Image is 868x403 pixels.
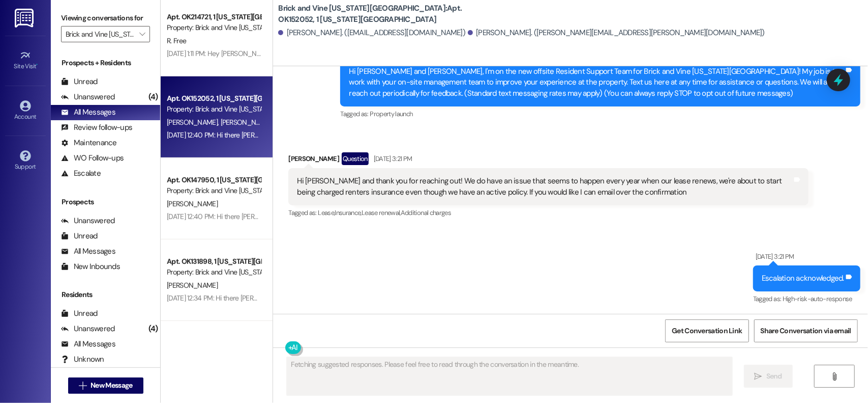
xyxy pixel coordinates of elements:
[167,256,261,267] div: Apt. OK131898, 1 [US_STATE][GEOGRAPHIC_DATA]
[61,92,115,102] div: Unanswered
[61,76,98,87] div: Unread
[288,152,809,169] div: [PERSON_NAME]
[288,205,809,220] div: Tagged as:
[79,382,86,390] i: 
[370,110,412,118] span: Property launch
[61,246,115,257] div: All Messages
[167,185,261,196] div: Property: Brick and Vine [US_STATE][GEOGRAPHIC_DATA]
[830,372,838,381] i: 
[51,58,160,68] div: Prospects + Residents
[362,208,401,217] span: Lease renewal ,
[278,3,482,25] b: Brick and Vine [US_STATE][GEOGRAPHIC_DATA]: Apt. OK152052, 1 [US_STATE][GEOGRAPHIC_DATA]
[783,294,852,303] span: High-risk-auto-response
[5,97,46,125] a: Account
[371,153,412,164] div: [DATE] 3:21 PM
[15,9,36,28] img: ResiDesk Logo
[318,208,335,217] span: Lease ,
[297,176,792,198] div: Hi [PERSON_NAME] and thank you for reaching out! We do have an issue that seems to happen every y...
[61,308,98,319] div: Unread
[61,261,120,272] div: New Inbounds
[167,175,261,185] div: Apt. OK147950, 1 [US_STATE][GEOGRAPHIC_DATA]
[221,118,272,127] span: [PERSON_NAME]
[167,12,261,22] div: Apt. OK214721, 1 [US_STATE][GEOGRAPHIC_DATA]
[761,326,851,336] span: Share Conversation via email
[335,208,362,217] span: Insurance ,
[61,231,98,241] div: Unread
[61,168,101,179] div: Escalate
[753,291,860,306] div: Tagged as:
[287,357,732,395] textarea: Fetching suggested responses. Please feel free to read through the conversation in the meantime.
[468,28,765,38] div: [PERSON_NAME]. ([PERSON_NAME][EMAIL_ADDRESS][PERSON_NAME][DOMAIN_NAME])
[61,339,115,350] div: All Messages
[167,199,218,208] span: [PERSON_NAME]
[61,107,115,118] div: All Messages
[665,319,749,342] button: Get Conversation Link
[342,152,369,165] div: Question
[167,212,600,221] div: [DATE] 12:40 PM: Hi there [PERSON_NAME]! I just wanted to check in and ask if you are happy with ...
[167,130,666,140] div: [DATE] 12:40 PM: Hi there [PERSON_NAME] and [PERSON_NAME]! I just wanted to check in and ask if y...
[146,321,161,337] div: (4)
[167,267,261,278] div: Property: Brick and Vine [US_STATE][GEOGRAPHIC_DATA]
[61,216,115,226] div: Unanswered
[744,365,793,388] button: Send
[167,22,261,33] div: Property: Brick and Vine [US_STATE][GEOGRAPHIC_DATA]
[167,118,221,127] span: [PERSON_NAME]
[139,30,145,38] i: 
[167,293,599,303] div: [DATE] 12:34 PM: Hi there [PERSON_NAME]! I just wanted to check in and ask if you are happy with ...
[51,289,160,300] div: Residents
[672,326,742,336] span: Get Conversation Link
[349,66,844,99] div: Hi [PERSON_NAME] and [PERSON_NAME], I'm on the new offsite Resident Support Team for Brick and Vi...
[340,106,860,121] div: Tagged as:
[5,147,46,175] a: Support
[5,47,46,74] a: Site Visit •
[66,26,134,42] input: All communities
[37,61,38,68] span: •
[167,49,606,58] div: [DATE] 1:11 PM: Hey [PERSON_NAME], you're welcome! We're happy to help. If you need anything else...
[754,319,858,342] button: Share Conversation via email
[61,324,115,334] div: Unanswered
[68,378,143,394] button: New Message
[51,197,160,207] div: Prospects
[753,251,794,262] div: [DATE] 3:21 PM
[61,138,117,148] div: Maintenance
[61,122,132,133] div: Review follow-ups
[401,208,451,217] span: Additional charges
[167,104,261,115] div: Property: Brick and Vine [US_STATE][GEOGRAPHIC_DATA]
[61,10,150,26] label: Viewing conversations for
[167,281,218,290] span: [PERSON_NAME]
[61,153,124,164] div: WO Follow-ups
[762,273,844,284] div: Escalation acknowledged.
[278,28,465,38] div: [PERSON_NAME]. ([EMAIL_ADDRESS][DOMAIN_NAME])
[167,36,186,45] span: R. Free
[167,93,261,104] div: Apt. OK152052, 1 [US_STATE][GEOGRAPHIC_DATA]
[146,89,161,105] div: (4)
[766,371,782,382] span: Send
[755,372,762,381] i: 
[91,380,132,391] span: New Message
[61,354,104,365] div: Unknown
